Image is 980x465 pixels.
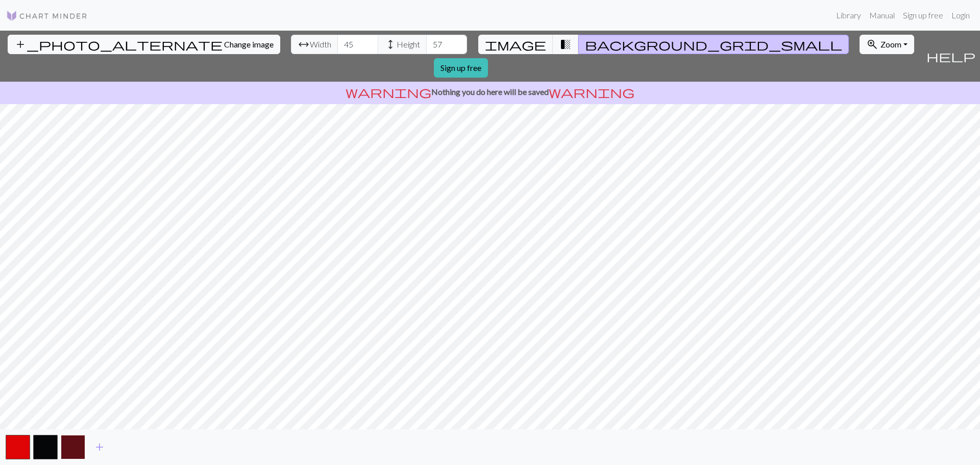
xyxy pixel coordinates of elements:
button: Zoom [860,35,914,54]
span: add_photo_alternate [14,37,223,52]
p: Nothing you do here will be saved [4,86,976,98]
button: Change image [8,35,280,54]
span: add [93,440,106,454]
span: Zoom [880,39,901,49]
span: Width [310,38,331,51]
span: warning [346,85,431,99]
a: Login [947,5,974,26]
button: Add color [87,437,112,457]
span: arrow_range [298,37,310,52]
span: warning [549,85,634,99]
a: Library [832,5,865,26]
span: Height [397,38,420,51]
a: Manual [865,5,899,26]
span: image [485,37,546,52]
img: Logo [6,10,88,22]
span: transition_fade [559,37,572,52]
a: Sign up free [899,5,947,26]
span: Change image [224,39,274,49]
button: Help [922,31,980,82]
span: height [384,37,397,52]
span: background_grid_small [585,37,842,52]
a: Sign up free [434,58,488,78]
span: zoom_in [866,37,878,52]
span: help [926,49,975,63]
